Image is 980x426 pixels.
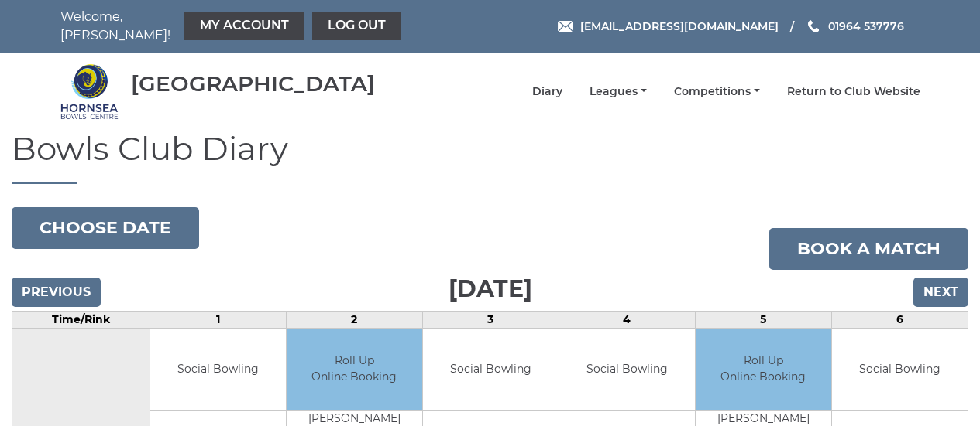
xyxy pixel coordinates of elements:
td: Roll Up Online Booking [696,329,831,410]
a: Return to Club Website [787,84,920,99]
td: 4 [559,312,695,329]
td: 2 [286,312,422,329]
img: Email [558,21,573,32]
td: 3 [422,312,559,329]
a: My Account [184,12,304,40]
a: Log out [312,12,401,40]
nav: Welcome, [PERSON_NAME]! [60,8,405,45]
a: Phone us 01964 537776 [806,18,904,35]
td: 6 [831,312,968,329]
td: 1 [150,312,286,329]
a: Competitions [674,84,760,99]
input: Previous [12,278,101,307]
a: Email [EMAIL_ADDRESS][DOMAIN_NAME] [558,18,779,35]
span: 01964 537776 [828,19,904,33]
td: Social Bowling [150,329,286,410]
div: [GEOGRAPHIC_DATA] [131,72,375,96]
td: Social Bowling [423,329,559,410]
td: Social Bowling [832,329,968,410]
a: Diary [532,84,562,99]
button: Choose date [12,207,199,249]
td: 5 [695,312,831,329]
input: Next [913,278,968,307]
a: Leagues [590,84,647,99]
img: Hornsea Bowls Centre [60,63,119,121]
img: Phone us [808,20,819,32]
span: [EMAIL_ADDRESS][DOMAIN_NAME] [580,19,779,33]
td: Social Bowling [559,329,695,410]
a: Book a match [769,228,968,270]
h1: Bowls Club Diary [12,131,968,184]
td: Time/Rink [12,312,150,329]
td: Roll Up Online Booking [287,329,422,410]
